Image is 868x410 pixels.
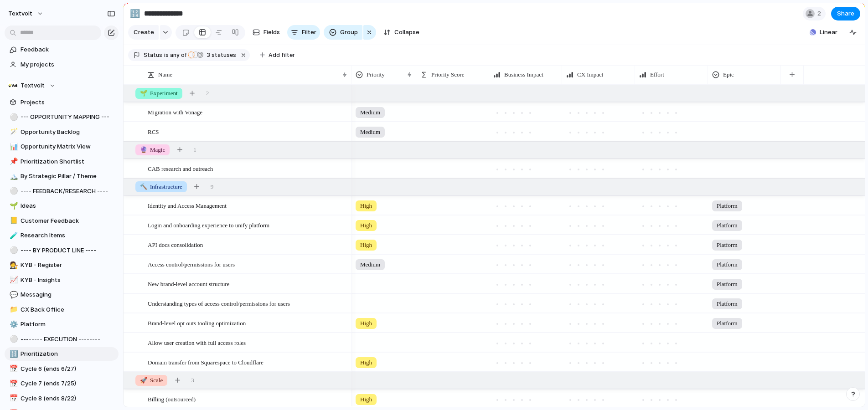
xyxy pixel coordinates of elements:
div: ⚪ [10,112,16,123]
span: Platform [21,320,115,329]
span: 9 [211,182,214,191]
a: 🌱Ideas [5,199,119,213]
span: Filter [302,28,316,37]
span: Customer Feedback [21,216,115,225]
button: 🪄 [8,128,17,137]
span: Group [340,28,358,37]
div: 🧑‍⚖️KYB - Register [5,258,119,272]
span: Linear [820,28,837,37]
button: ⚙️ [8,320,17,329]
div: 🧑‍⚖️ [10,260,16,271]
span: Platform [717,260,738,269]
span: KYB - Insights [21,276,115,285]
span: Platform [717,280,738,289]
button: 🧑‍⚖️ [8,261,17,270]
span: Opportunity Backlog [21,128,115,137]
button: Create [128,25,159,40]
span: Billing (outsourced) [148,394,196,404]
a: 🏔️By Strategic Pillar / Theme [5,169,119,183]
div: 📁 [10,304,16,315]
span: Medium [360,108,380,117]
a: Feedback [5,43,119,56]
span: Magic [140,145,165,154]
button: 📁 [8,305,17,314]
a: 📌Prioritization Shortlist [5,155,119,169]
span: -------- EXECUTION -------- [21,335,115,344]
button: 🌱 [8,201,17,210]
div: 📒 [10,215,16,226]
a: My projects [5,58,119,72]
span: Textvolt [21,81,45,90]
span: High [360,201,372,210]
span: Share [837,9,854,18]
div: ⚙️ [10,319,16,330]
span: Create [134,28,154,37]
span: High [360,241,372,250]
span: Business Impact [504,70,543,79]
div: 💬 [10,290,16,300]
div: 📈 [10,275,16,285]
span: High [360,395,372,404]
span: New brand-level account structure [148,278,229,289]
div: 🔢 [130,7,140,20]
button: ⚪ [8,335,17,344]
span: My projects [21,60,115,69]
span: Epic [723,70,734,79]
span: 2 [817,9,824,18]
a: ⚙️Platform [5,318,119,331]
button: Fields [249,25,284,40]
div: ⚪ [10,245,16,256]
button: 📌 [8,157,17,166]
span: Research Items [21,231,115,240]
div: ⚪--- OPPORTUNITY MAPPING --- [5,110,119,124]
button: 🏔️ [8,172,17,181]
button: Add filter [254,49,300,61]
span: Platform [717,221,738,230]
span: statuses [204,51,236,59]
span: Opportunity Matrix View [21,142,115,151]
span: Prioritization Shortlist [21,157,115,166]
button: Textvolt [5,79,119,92]
span: Ideas [21,201,115,210]
button: 🔢 [128,6,142,21]
span: Migration with Vonage [148,107,202,117]
a: 💬Messaging [5,288,119,302]
div: ⚪ [10,186,16,196]
button: ⚪ [8,246,17,255]
div: 🌱 [10,201,16,211]
button: isany of [162,50,188,60]
span: Platform [717,241,738,250]
span: Medium [360,128,380,137]
button: ⚪ [8,187,17,196]
div: 📊 [10,142,16,152]
a: ⚪-------- EXECUTION -------- [5,333,119,346]
span: Effort [650,70,664,79]
div: 📊Opportunity Matrix View [5,140,119,154]
span: Scale [140,376,163,385]
span: Identity and Access Management [148,200,227,210]
a: 📒Customer Feedback [5,214,119,228]
span: is [164,51,169,59]
span: Allow user creation with full access roles [148,337,246,348]
button: textvolt [4,6,48,21]
span: ---- BY PRODUCT LINE ---- [21,246,115,255]
span: 🚀 [140,377,147,384]
span: RCS [148,126,159,137]
a: ⚪---- BY PRODUCT LINE ---- [5,244,119,257]
span: High [360,221,372,230]
div: ⚪---- FEEDBACK/RESEARCH ---- [5,184,119,198]
span: Priority Score [431,70,465,79]
span: Experiment [140,89,178,98]
button: Collapse [380,25,423,40]
button: ⚪ [8,113,17,122]
a: 🪄Opportunity Backlog [5,125,119,139]
span: Fields [263,28,280,37]
span: Collapse [394,28,419,37]
a: 📁CX Back Office [5,303,119,317]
